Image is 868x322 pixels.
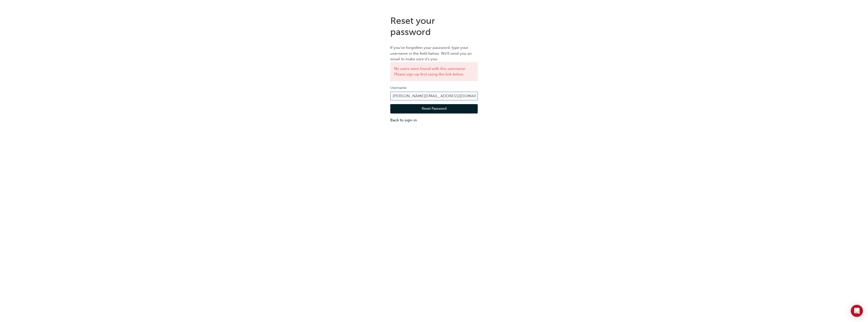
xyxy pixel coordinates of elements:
[390,85,478,91] label: Username
[390,92,478,100] input: Username
[390,62,478,81] div: No users were found with this username. Please sign up first using the link below.
[390,15,478,37] h1: Reset your password
[390,117,478,123] a: Back to sign-in
[390,104,478,114] button: Reset Password
[851,305,863,317] div: Open Intercom Messenger
[390,45,478,62] p: If you've forgotten your password, type your username in the field below. We'll send you an email...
